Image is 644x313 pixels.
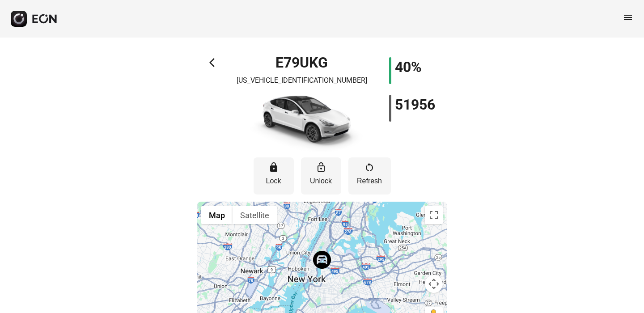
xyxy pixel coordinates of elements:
[258,176,289,186] p: Lock
[254,157,294,195] button: Lock
[623,12,633,23] span: menu
[237,75,367,86] p: [US_VEHICLE_IDENTIFICATION_NUMBER]
[201,206,233,224] button: Show street map
[268,162,279,173] span: lock
[425,275,443,293] button: Map camera controls
[301,157,341,195] button: Unlock
[239,89,364,152] img: car
[395,99,435,110] h1: 51956
[305,176,337,186] p: Unlock
[425,206,443,224] button: Toggle fullscreen view
[233,206,277,224] button: Show satellite imagery
[364,162,375,173] span: restart_alt
[348,157,391,195] button: Refresh
[316,162,326,173] span: lock_open
[353,176,386,186] p: Refresh
[395,62,422,72] h1: 40%
[209,57,220,68] span: arrow_back_ios
[275,57,328,68] h1: E79UKG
